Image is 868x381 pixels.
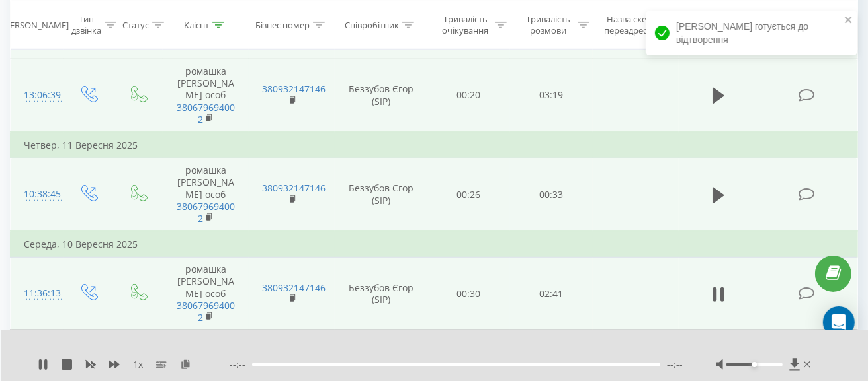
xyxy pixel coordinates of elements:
div: 11:36:13 [24,281,50,306]
td: ромашка [PERSON_NAME] особ [163,258,249,330]
span: --:-- [667,358,683,371]
div: 13:06:39 [24,83,50,108]
a: 380679694002 [177,200,235,225]
div: Accessibility label [752,362,758,367]
a: 380932147146 [262,281,325,294]
a: 380679694002 [177,299,235,324]
td: Четвер, 11 Вересня 2025 [11,132,858,158]
div: Бізнес номер [255,19,310,30]
div: Співробітник [345,19,399,30]
div: Клієнт [184,19,209,30]
td: 03:19 [510,59,593,132]
td: 00:26 [427,158,510,231]
div: Тривалість очікування [439,14,492,36]
a: 380932147146 [262,182,325,194]
td: Беззубов Єгор (SIP) [335,59,427,132]
button: close [844,15,853,27]
td: Середа, 10 Вересня 2025 [11,231,858,258]
div: Тип дзвінка [71,14,101,36]
span: --:-- [230,358,252,371]
td: 00:20 [427,59,510,132]
td: 00:33 [510,158,593,231]
td: 00:30 [427,258,510,330]
td: 02:41 [510,258,593,330]
td: Беззубов Єгор (SIP) [335,158,427,231]
div: [PERSON_NAME] [2,19,69,30]
div: Статус [122,19,149,30]
td: Беззубов Єгор (SIP) [335,258,427,330]
div: Назва схеми переадресації [604,14,661,36]
div: Open Intercom Messenger [823,306,855,338]
td: ромашка [PERSON_NAME] особ [163,158,249,231]
span: 1 x [133,358,143,371]
div: Тривалість розмови [522,14,574,36]
a: 380932147146 [262,83,325,95]
div: 10:38:45 [24,182,50,207]
div: [PERSON_NAME] готується до відтворення [646,11,857,55]
td: ромашка [PERSON_NAME] особ [163,59,249,132]
a: 380679694002 [177,101,235,125]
